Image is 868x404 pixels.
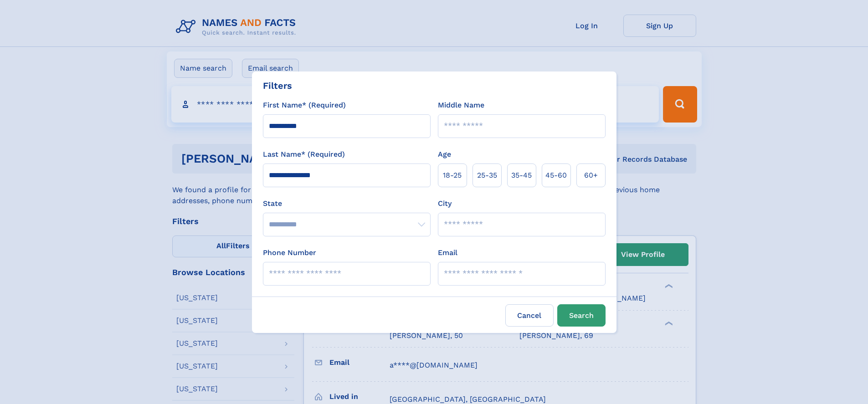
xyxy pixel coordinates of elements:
span: 35‑45 [511,170,532,181]
label: First Name* (Required) [263,100,346,111]
button: Search [557,304,606,327]
span: 25‑35 [477,170,497,181]
label: Last Name* (Required) [263,149,345,160]
label: Email [438,247,457,258]
span: 45‑60 [545,170,567,181]
label: Middle Name [438,100,484,111]
span: 60+ [584,170,598,181]
label: Age [438,149,451,160]
div: Filters [263,79,292,92]
label: Phone Number [263,247,316,258]
label: Cancel [505,304,554,327]
label: City [438,198,452,209]
span: 18‑25 [443,170,462,181]
label: State [263,198,431,209]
